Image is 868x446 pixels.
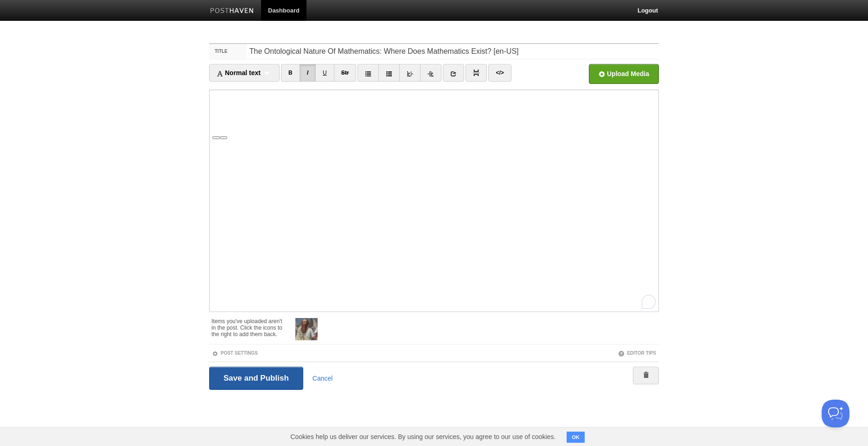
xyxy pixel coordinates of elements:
a: I [300,64,316,82]
img: pagebreak-icon.png [473,70,479,76]
a: Post Settings [212,350,258,356]
iframe: Help Scout Beacon - Open [822,400,849,427]
span: Cookies help us deliver our services. By using our services, you agree to our use of cookies. [281,427,565,446]
a: </> [488,64,511,82]
del: Str [341,70,349,76]
span: Normal text [217,69,261,76]
input: Save and Publish [209,367,303,390]
label: Title [209,44,247,59]
img: Posthaven-bar [210,8,254,15]
a: U [315,64,334,82]
a: Editor Tips [618,350,656,356]
a: Cancel [313,375,333,382]
div: Items you've uploaded aren't in the post. Click the icons to the right to add them back. [211,313,286,338]
a: Str [334,64,357,82]
button: OK [567,432,585,443]
img: thumb_pythagoras.jpg [295,318,318,340]
a: B [281,64,300,82]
